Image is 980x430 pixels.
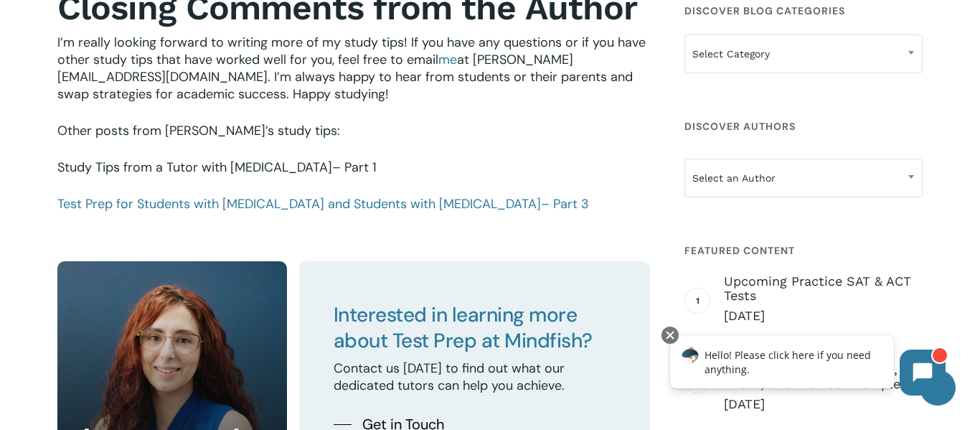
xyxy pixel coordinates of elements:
h4: Featured Content [684,238,923,263]
a: me [438,51,457,68]
span: at [PERSON_NAME][EMAIL_ADDRESS][DOMAIN_NAME]. I’m always happy to hear from students or their par... [57,51,633,103]
p: Contact us [DATE] to find out what our dedicated tutors can help you achieve. [334,360,616,394]
span: Select Category [685,39,922,69]
a: Upcoming Practice SAT & ACT Tests [DATE] [724,274,923,324]
span: [DATE] [724,307,923,324]
span: Select Category [684,34,923,73]
h4: Discover Authors [684,113,923,139]
span: – Part 3 [541,195,589,212]
span: I’m really looking forward to writing more of my study tips! If you have any questions or if you ... [57,34,646,68]
span: Interested in learning more about Test Prep at Mindfish? [334,302,593,354]
a: Mastering GMAT Data Sufficiency Questions: Tips, Tricks, and Worked Examples [DATE] [724,348,923,413]
p: Other posts from [PERSON_NAME]’s study tips: [57,122,650,159]
span: Select an Author [684,159,923,197]
span: Upcoming Practice SAT & ACT Tests [724,274,923,303]
a: Test Prep for Students with [MEDICAL_DATA] and Students with [MEDICAL_DATA]– Part 3 [57,195,589,212]
a: Study Tips from a Tutor with [MEDICAL_DATA]– Part 1 [57,159,377,176]
span: [DATE] [724,396,923,413]
span: – Part 1 [332,159,377,176]
span: Select an Author [685,163,922,193]
iframe: Chatbot [655,324,960,410]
